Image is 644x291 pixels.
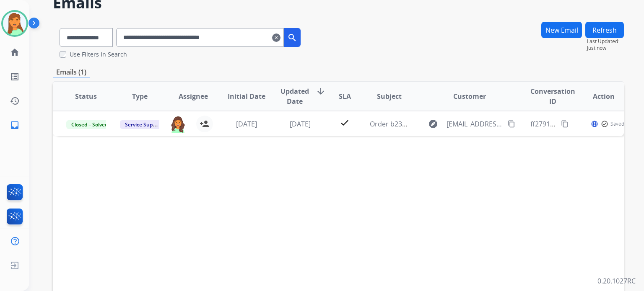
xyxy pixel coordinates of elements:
span: Saved [610,121,624,127]
mat-icon: search [287,33,297,43]
span: Subject [377,91,402,101]
button: Refresh [585,22,624,38]
label: Use Filters In Search [70,50,127,59]
span: Order b2342e8f-3a4a-4352-8c8d-247ec9b276bf [370,119,517,129]
span: [DATE] [290,119,311,129]
span: Last Updated: [587,38,624,45]
mat-icon: inbox [10,120,20,130]
span: Service Support [120,120,168,129]
span: Just now [587,45,624,52]
p: 0.20.1027RC [597,276,636,286]
p: Emails (1) [53,67,90,77]
mat-icon: arrow_downward [316,86,326,96]
button: New Email [541,22,582,38]
span: Status [75,91,97,101]
span: SLA [339,91,351,101]
mat-icon: clear [272,33,280,43]
span: [DATE] [236,119,257,129]
span: Updated Date [280,86,309,106]
mat-icon: check_circle_outline [601,120,608,128]
th: Action [570,82,624,111]
mat-icon: language [591,120,598,128]
mat-icon: explore [428,119,438,129]
mat-icon: check [340,118,350,128]
span: Type [132,91,148,101]
mat-icon: history [10,96,20,106]
img: agent-avatar [170,116,186,133]
mat-icon: list_alt [10,72,20,82]
span: Conversation ID [530,86,575,106]
mat-icon: content_copy [508,120,515,128]
span: [EMAIL_ADDRESS][DOMAIN_NAME] [447,119,503,129]
mat-icon: person_add [200,119,210,129]
span: Assignee [179,91,208,101]
span: Closed – Solved [66,120,113,129]
mat-icon: home [10,47,20,57]
span: Initial Date [228,91,265,101]
mat-icon: content_copy [561,120,569,128]
span: Customer [453,91,486,101]
img: avatar [3,12,26,35]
